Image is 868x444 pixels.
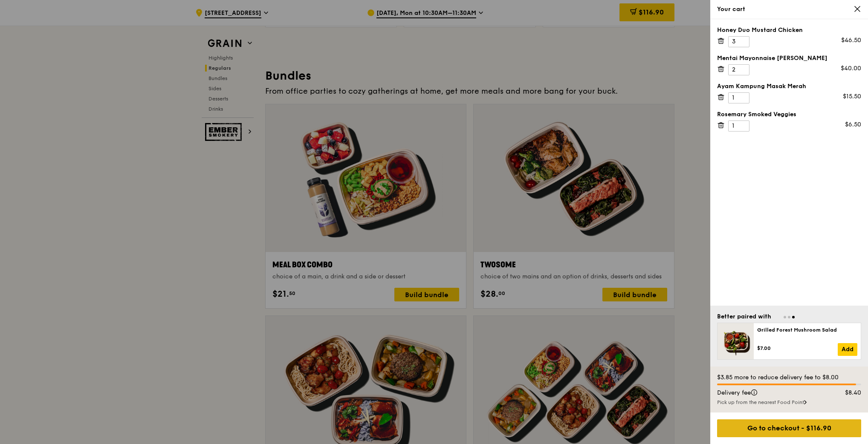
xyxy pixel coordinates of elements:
[717,110,861,119] div: Rosemary Smoked Veggies
[717,82,861,91] div: Ayam Kampung Masak Merah
[841,64,861,73] div: $40.00
[841,36,861,45] div: $46.50
[717,419,861,437] div: Go to checkout - $116.90
[757,327,857,333] div: Grilled Forest Mushroom Salad
[717,54,861,63] div: Mentai Mayonnaise [PERSON_NAME]
[845,120,861,129] div: $6.50
[788,316,790,318] span: Go to slide 2
[717,5,861,14] div: Your cart
[784,316,786,318] span: Go to slide 1
[717,312,771,321] div: Better paired with
[828,389,867,397] div: $8.40
[717,373,861,382] div: $3.85 more to reduce delivery fee to $8.00
[792,316,795,318] span: Go to slide 3
[717,399,861,406] div: Pick up from the nearest Food Point
[843,92,861,101] div: $15.50
[838,343,857,356] a: Add
[717,26,861,34] div: Honey Duo Mustard Chicken
[757,345,838,352] div: $7.00
[712,389,828,397] div: Delivery fee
